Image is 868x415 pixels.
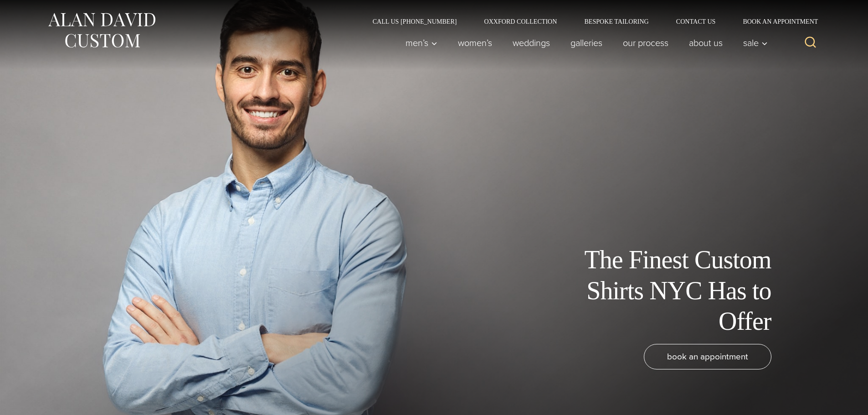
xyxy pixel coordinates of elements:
[359,18,822,25] nav: Secondary Navigation
[560,34,612,52] a: Galleries
[644,344,771,369] a: book an appointment
[566,245,771,337] h1: The Finest Custom Shirts NYC Has to Offer
[612,34,678,52] a: Our Process
[663,18,729,25] a: Contact Us
[47,10,156,51] img: Alan David Custom
[667,350,748,363] span: book an appointment
[729,18,821,25] a: Book an Appointment
[470,18,570,25] a: Oxxford Collection
[678,34,733,52] a: About Us
[570,18,662,25] a: Bespoke Tailoring
[447,34,502,52] a: Women’s
[359,18,471,25] a: Call Us [PHONE_NUMBER]
[406,38,437,47] span: Men’s
[395,34,772,52] nav: Primary Navigation
[502,34,560,52] a: weddings
[743,38,768,47] span: Sale
[800,32,822,54] button: View Search Form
